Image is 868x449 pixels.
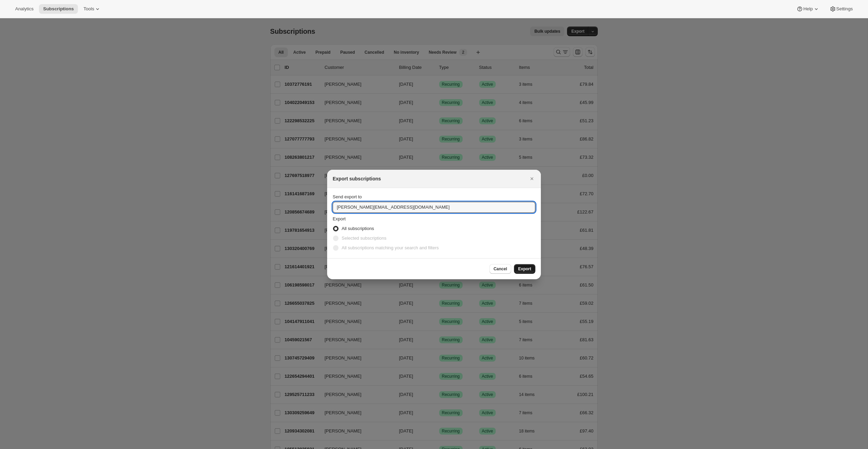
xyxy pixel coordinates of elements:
button: Tools [79,4,105,14]
button: Close [527,174,537,184]
h2: Export subscriptions [333,175,381,182]
button: Subscriptions [39,4,78,14]
span: All subscriptions [342,226,374,231]
button: Export [514,264,535,274]
span: Cancel [494,266,507,272]
button: Help [792,4,824,14]
span: Export [333,216,346,221]
span: All subscriptions matching your search and filters [342,245,439,250]
span: Selected subscriptions [342,236,386,241]
button: Analytics [11,4,38,14]
span: Subscriptions [43,6,74,12]
span: Send export to [333,194,362,199]
button: Settings [825,4,857,14]
span: Tools [83,6,94,12]
span: Analytics [15,6,33,12]
button: Cancel [489,264,511,274]
span: Settings [836,6,853,12]
span: Export [518,266,531,272]
span: Help [803,6,813,12]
